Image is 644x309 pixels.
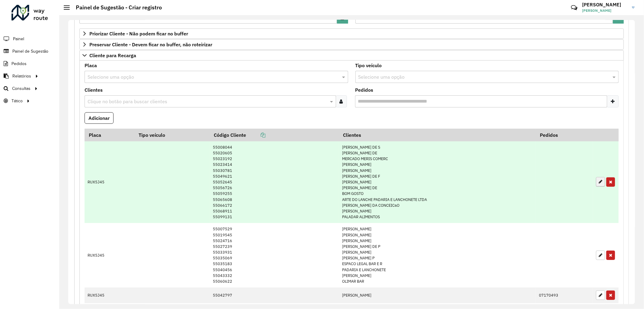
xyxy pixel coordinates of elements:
[13,36,24,42] span: Painel
[210,223,339,288] td: 55007529 55019545 55024716 55027239 55033931 55035069 55035183 55040456 55043332 55060622
[536,129,593,141] th: Pedidos
[582,8,627,13] span: [PERSON_NAME]
[79,39,624,50] a: Preservar Cliente - Devem ficar no buffer, não roteirizar
[85,112,114,124] button: Adicionar
[582,2,627,8] h3: [PERSON_NAME]
[339,129,536,141] th: Clientes
[85,141,134,223] td: RUX5J45
[355,86,373,94] label: Pedidos
[210,288,339,303] td: 55042797
[536,288,593,303] td: 07170493
[134,129,210,141] th: Tipo veículo
[85,62,97,69] label: Placa
[246,132,265,138] a: Copiar
[89,42,212,47] span: Preservar Cliente - Devem ficar no buffer, não roteirizar
[210,129,339,141] th: Código Cliente
[12,48,48,54] span: Painel de Sugestão
[85,223,134,288] td: RUX5J45
[85,86,103,94] label: Clientes
[85,129,134,141] th: Placa
[12,85,30,92] span: Consultas
[85,288,134,303] td: RUX5J45
[339,288,536,303] td: [PERSON_NAME]
[339,223,536,288] td: [PERSON_NAME] [PERSON_NAME] [PERSON_NAME] [PERSON_NAME] DE P [PERSON_NAME] [PERSON_NAME] P ESPACO...
[70,4,162,11] h2: Painel de Sugestão - Criar registro
[89,53,136,58] span: Cliente para Recarga
[339,141,536,223] td: [PERSON_NAME] DE S [PERSON_NAME] DE MERCADO MERIS COMERC [PERSON_NAME] [PERSON_NAME] [PERSON_NAME...
[89,31,188,36] span: Priorizar Cliente - Não podem ficar no buffer
[568,1,581,14] a: Contato Rápido
[355,62,382,69] label: Tipo veículo
[210,141,339,223] td: 55008044 55020605 55023192 55023414 55030781 55049621 55052645 55056726 55059255 55065608 5506617...
[11,98,23,104] span: Tático
[79,50,624,61] a: Cliente para Recarga
[11,61,27,67] span: Pedidos
[12,73,31,79] span: Relatórios
[79,28,624,39] a: Priorizar Cliente - Não podem ficar no buffer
